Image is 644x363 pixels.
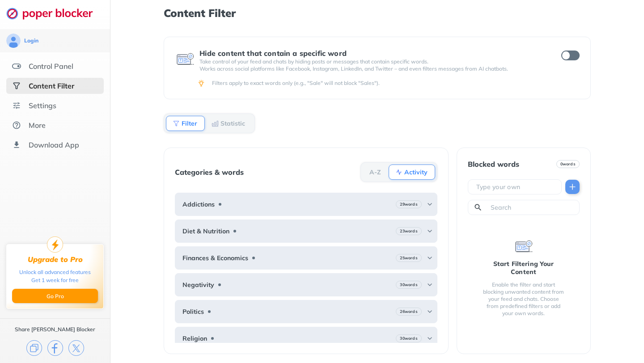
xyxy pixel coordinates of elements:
img: social-selected.svg [12,81,21,90]
div: Hide content that contain a specific word [199,49,545,57]
div: Unlock all advanced features [19,268,91,276]
div: Login [24,37,38,44]
b: Diet & Nutrition [182,228,229,235]
button: Go Pro [12,289,98,303]
b: Finances & Economics [182,254,248,262]
div: Blocked words [468,160,519,168]
img: x.svg [68,340,84,356]
h1: Content Filter [164,7,590,19]
img: logo-webpage.svg [6,7,102,20]
iframe: Sign in with Google Dialog [460,9,635,131]
img: upgrade-to-pro.svg [47,236,63,253]
div: Content Filter [29,81,74,90]
b: 0 words [560,161,576,167]
input: Type your own [475,182,558,191]
p: Take control of your feed and chats by hiding posts or messages that contain specific words. [199,58,545,65]
img: copy.svg [26,340,42,356]
b: 30 words [400,335,417,342]
b: 25 words [400,255,417,261]
div: Get 1 week for free [31,276,79,284]
div: Categories & words [175,168,244,176]
div: Upgrade to Pro [28,255,83,264]
p: Works across social platforms like Facebook, Instagram, LinkedIn, and Twitter – and even filters ... [199,65,545,72]
img: avatar.svg [6,34,21,48]
b: Religion [182,335,207,342]
b: 26 words [400,308,417,315]
div: Share [PERSON_NAME] Blocker [15,326,95,333]
img: Statistic [212,120,219,127]
img: settings.svg [12,101,21,110]
b: 23 words [400,228,417,234]
img: about.svg [12,121,21,130]
b: Politics [182,308,204,315]
b: Negativity [182,281,214,288]
img: facebook.svg [47,340,63,356]
div: More [29,121,46,130]
b: Addictions [182,201,215,208]
b: Filter [182,121,197,126]
img: Activity [395,169,402,176]
div: Enable the filter and start blocking unwanted content from your feed and chats. Choose from prede... [482,281,565,317]
img: download-app.svg [12,140,21,149]
img: Filter [173,120,180,127]
div: Start Filtering Your Content [482,260,565,276]
div: Settings [29,101,56,110]
b: A-Z [369,169,381,175]
div: Control Panel [29,62,73,71]
b: Activity [404,169,428,175]
b: 29 words [400,201,417,207]
div: Filters apply to exact words only (e.g., "Sale" will not block "Sales"). [212,80,578,87]
div: Download App [29,140,79,149]
img: features.svg [12,62,21,71]
b: 30 words [400,282,417,288]
input: Search [490,203,576,212]
b: Statistic [220,121,245,126]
